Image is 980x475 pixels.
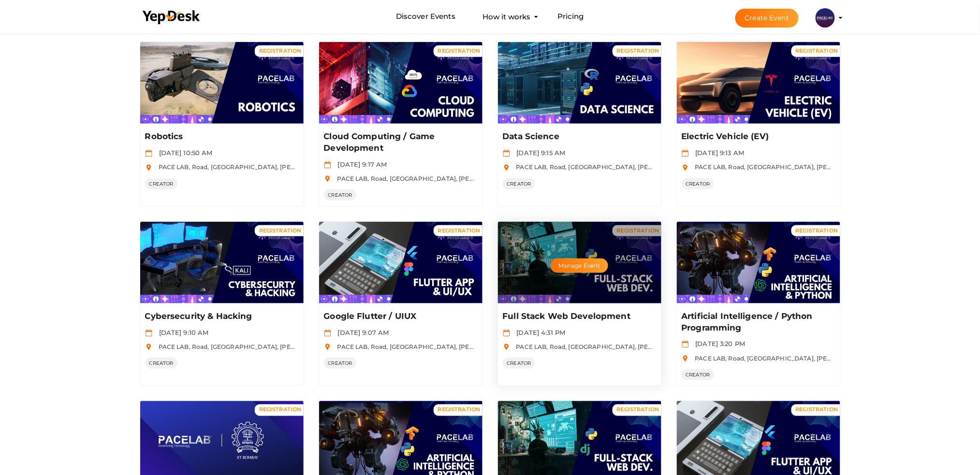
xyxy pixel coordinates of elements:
a: Pricing [557,8,584,26]
span: CREATOR [145,178,178,189]
img: location.svg [503,164,510,172]
img: calendar.svg [503,150,510,157]
span: [DATE] 4:31 PM [512,329,566,336]
span: [DATE] 9:17 AM [333,160,387,168]
button: Manage Event [551,259,608,273]
img: calendar.svg [324,330,331,337]
p: Data Science [503,131,654,143]
img: calendar.svg [145,330,152,337]
button: How it works [480,8,533,26]
p: Cloud Computing / Game Development [324,131,475,154]
img: location.svg [324,175,331,183]
p: Google Flutter / UIUX [324,311,475,322]
span: [DATE] 3:20 PM [691,340,746,347]
img: location.svg [682,355,689,362]
span: [DATE] 9:07 AM [333,329,389,336]
img: calendar.svg [503,330,510,337]
a: Discover Events [396,8,455,26]
img: calendar.svg [682,341,689,348]
span: CREATOR [503,358,536,369]
p: Electric Vehicle (EV) [682,131,833,143]
img: ACg8ocL0kAMv6lbQGkAvZffMI2AGMQOEcunBVH5P4FVoqBXGP4BOzjY=s100 [816,8,835,28]
span: CREATOR [145,358,178,369]
span: CREATOR [503,178,536,189]
img: location.svg [145,344,152,351]
img: calendar.svg [145,150,152,157]
span: [DATE] 9:15 AM [512,149,566,157]
span: CREATOR [682,369,715,380]
img: calendar.svg [324,161,331,169]
span: [DATE] 10:50 AM [154,149,213,157]
span: [DATE] 9:10 AM [154,329,209,336]
span: CREATOR [324,358,357,369]
img: location.svg [145,164,152,172]
img: location.svg [324,344,331,351]
p: Cybersecurity & Hacking [145,311,296,322]
img: location.svg [682,164,689,172]
span: PACE LAB, Road, [GEOGRAPHIC_DATA], [PERSON_NAME][GEOGRAPHIC_DATA], [GEOGRAPHIC_DATA], [GEOGRAPHIC... [154,163,676,171]
span: PACE LAB, Road, [GEOGRAPHIC_DATA], [PERSON_NAME][GEOGRAPHIC_DATA], [GEOGRAPHIC_DATA], [GEOGRAPHIC... [333,343,855,350]
span: [DATE] 9:13 AM [691,149,745,157]
span: PACE LAB, Road, [GEOGRAPHIC_DATA], [PERSON_NAME][GEOGRAPHIC_DATA], [GEOGRAPHIC_DATA], [GEOGRAPHIC... [154,343,676,350]
img: location.svg [503,344,510,351]
p: Full Stack Web Development [503,311,654,322]
span: CREATOR [682,178,715,189]
p: Robotics [145,131,296,143]
button: Create Event [735,9,799,28]
span: CREATOR [324,189,357,201]
p: Artificial Intelligence / Python Programming [682,311,833,334]
span: PACE LAB, Road, [GEOGRAPHIC_DATA], [PERSON_NAME][GEOGRAPHIC_DATA], [GEOGRAPHIC_DATA], [GEOGRAPHIC... [333,175,855,182]
img: calendar.svg [682,150,689,157]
